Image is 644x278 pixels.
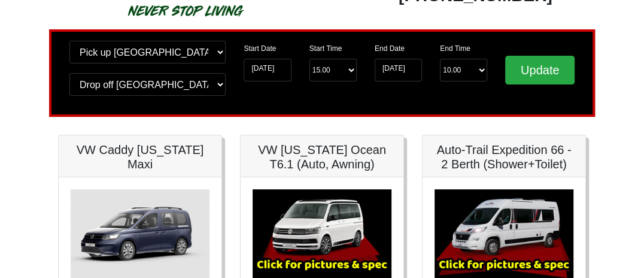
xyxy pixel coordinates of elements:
[435,143,573,171] h5: Auto-Trail Expedition 66 - 2 Berth (Shower+Toilet)
[244,43,276,54] label: Start Date
[309,43,342,54] label: Start Time
[244,59,291,81] input: Start Date
[440,43,470,54] label: End Time
[71,143,209,171] h5: VW Caddy [US_STATE] Maxi
[375,59,422,81] input: Return Date
[375,43,405,54] label: End Date
[505,56,575,84] input: Update
[253,143,391,171] h5: VW [US_STATE] Ocean T6.1 (Auto, Awning)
